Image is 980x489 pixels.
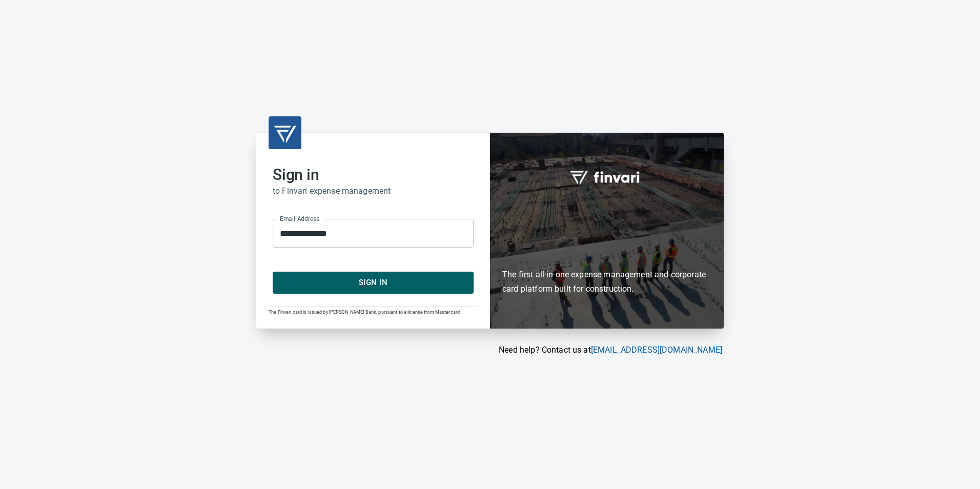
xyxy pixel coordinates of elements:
img: transparent_logo.png [273,120,297,145]
h6: to Finvari expense management [273,184,474,198]
img: fullword_logo_white.png [568,165,645,189]
h2: Sign in [273,166,474,184]
button: Sign In [273,272,474,293]
p: Need help? Contact us at [256,344,722,356]
a: [EMAIL_ADDRESS][DOMAIN_NAME] [591,345,722,355]
h6: The first all-in-one expense management and corporate card platform built for construction. [502,208,711,296]
div: Finvari [490,133,724,328]
span: Sign In [284,276,462,289]
span: The Finvari card is issued by [PERSON_NAME] Bank, pursuant to a license from Mastercard [269,310,460,315]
